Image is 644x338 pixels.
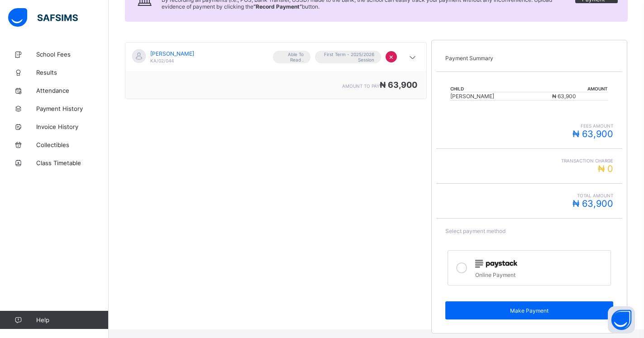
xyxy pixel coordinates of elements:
[445,193,613,198] span: Total Amount
[125,42,427,99] div: [object Object]
[36,141,109,148] span: Collectibles
[253,3,302,10] b: “Record Payment”
[450,92,552,100] td: [PERSON_NAME]
[389,52,394,61] span: ×
[36,105,109,112] span: Payment History
[572,129,613,139] span: ₦ 63,900
[552,93,576,100] span: ₦ 63,900
[36,87,109,94] span: Attendance
[475,260,517,268] img: paystack.0b99254114f7d5403c0525f3550acd03.svg
[445,55,613,62] p: Payment Summary
[36,316,108,324] span: Help
[380,80,417,90] span: ₦ 63,900
[342,83,380,89] span: amount to pay
[475,269,606,278] div: Online Payment
[445,123,613,129] span: fees amount
[598,163,613,174] span: ₦ 0
[608,306,635,333] button: Open asap
[36,51,109,58] span: School Fees
[572,198,613,209] span: ₦ 63,900
[150,50,194,57] span: [PERSON_NAME]
[407,53,418,62] i: arrow
[8,8,78,27] img: safsims
[36,69,109,76] span: Results
[452,307,606,314] span: Make Payment
[280,52,304,62] span: Able To Read .
[445,228,506,234] span: Select payment method
[552,86,608,92] th: Amount
[150,58,174,63] span: KA/02/044
[322,52,374,62] span: First Term - 2025/2026 Session
[450,86,552,92] th: Child
[36,159,109,167] span: Class Timetable
[445,158,613,163] span: Transaction charge
[36,123,109,130] span: Invoice History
